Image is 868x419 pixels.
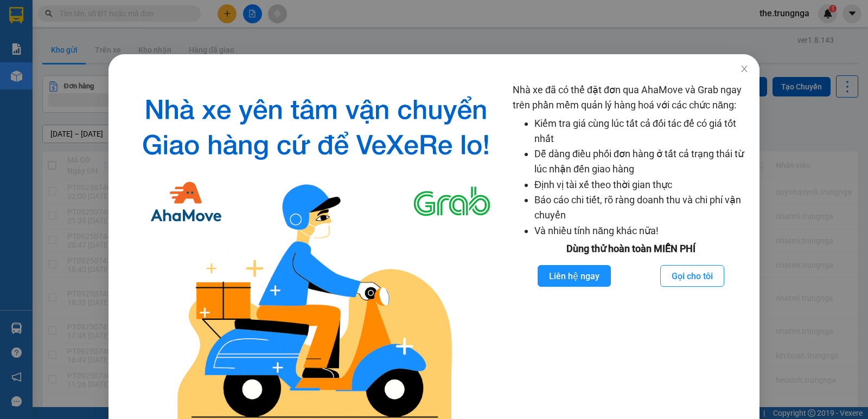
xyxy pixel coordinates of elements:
[729,54,759,85] button: Close
[740,65,749,73] span: close
[534,223,749,238] li: Và nhiều tính năng khác nữa!
[672,269,713,283] span: Gọi cho tôi
[534,116,749,147] li: Kiểm tra giá cùng lúc tất cả đối tác để có giá tốt nhất
[538,265,611,287] button: Liên hệ ngay
[534,146,749,177] li: Dễ dàng điều phối đơn hàng ở tất cả trạng thái từ lúc nhận đến giao hàng
[660,265,724,287] button: Gọi cho tôi
[534,177,749,192] li: Định vị tài xế theo thời gian thực
[513,241,749,256] div: Dùng thử hoàn toàn MIỄN PHÍ
[534,192,749,223] li: Báo cáo chi tiết, rõ ràng doanh thu và chi phí vận chuyển
[549,269,599,283] span: Liên hệ ngay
